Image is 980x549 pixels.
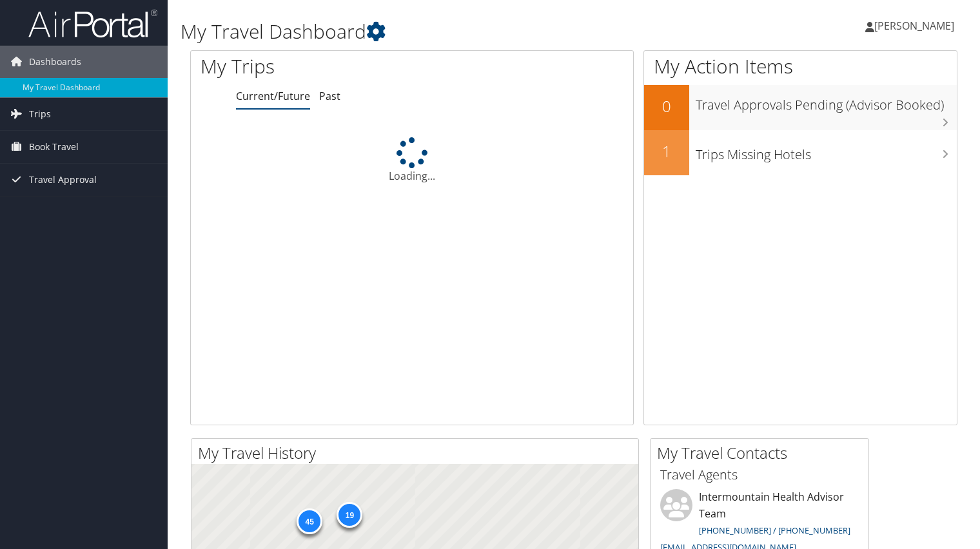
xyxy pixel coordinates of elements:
[644,85,957,130] a: 0Travel Approvals Pending (Advisor Booked)
[198,442,638,464] h2: My Travel History
[181,18,705,45] h1: My Travel Dashboard
[236,89,310,103] a: Current/Future
[874,19,954,33] span: [PERSON_NAME]
[657,442,868,464] h2: My Travel Contacts
[28,8,157,39] img: airportal-logo.png
[644,95,689,117] h2: 0
[696,139,957,164] h3: Trips Missing Hotels
[29,164,97,196] span: Travel Approval
[297,508,322,534] div: 45
[644,130,957,175] a: 1Trips Missing Hotels
[29,46,81,78] span: Dashboards
[337,501,362,527] div: 19
[201,53,439,80] h1: My Trips
[644,53,957,80] h1: My Action Items
[699,525,850,536] a: [PHONE_NUMBER] / [PHONE_NUMBER]
[696,90,957,114] h3: Travel Approvals Pending (Advisor Booked)
[319,89,340,103] a: Past
[865,6,967,45] a: [PERSON_NAME]
[29,98,51,130] span: Trips
[29,131,79,163] span: Book Travel
[191,137,633,184] div: Loading...
[644,140,689,162] h2: 1
[660,466,859,484] h3: Travel Agents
